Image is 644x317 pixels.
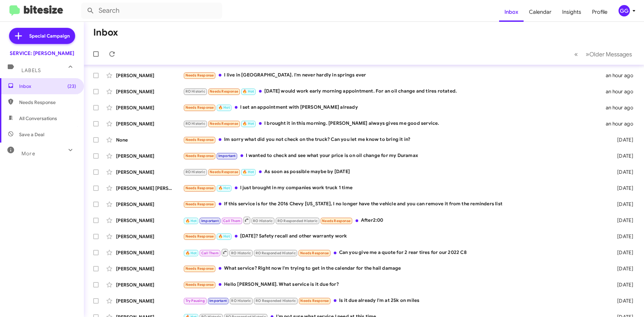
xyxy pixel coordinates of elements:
span: Needs Response [185,105,214,110]
span: Call Them [223,219,240,223]
span: Needs Response [185,73,214,77]
div: [PERSON_NAME] [116,233,183,240]
span: Needs Response [210,89,238,94]
a: Insights [557,2,587,22]
div: I live in [GEOGRAPHIC_DATA]. I'm never hardly in springs ever [183,71,606,79]
span: Save a Deal [19,131,44,138]
span: Labels [21,67,41,73]
h1: Inbox [93,27,118,38]
span: RO Historic [185,170,205,174]
div: Can you give me a quote for 2 rear tires for our 2022 C8 [183,248,606,257]
span: 🔥 Hot [218,186,230,190]
div: an hour ago [606,72,639,79]
span: Needs Response [300,251,329,255]
div: an hour ago [606,104,639,111]
div: [DATE] would work early morning appointment. For an oil change and tires rotated. [183,88,606,95]
span: More [21,151,35,157]
div: GG [619,5,630,16]
div: [PERSON_NAME] [116,265,183,272]
div: [DATE] [606,169,639,175]
span: 🔥 Hot [185,251,197,255]
span: Call Them [201,251,219,255]
div: [PERSON_NAME] [116,217,183,224]
span: Needs Response [210,170,238,174]
span: Profile [587,2,613,22]
div: [DATE] [606,233,639,240]
div: [DATE] [606,185,639,192]
span: All Conversations [19,115,57,122]
div: [PERSON_NAME] [116,104,183,111]
div: [PERSON_NAME] [116,120,183,127]
span: Needs Response [210,121,238,126]
input: Search [81,3,222,19]
div: [DATE] [606,265,639,272]
span: Needs Response [322,219,351,223]
div: Is it due already I'm at 25k on miles [183,297,606,305]
div: [PERSON_NAME] [PERSON_NAME] [116,185,183,192]
a: Inbox [499,2,524,22]
div: [PERSON_NAME] [116,169,183,175]
div: I brought it in this morning. [PERSON_NAME] always gives me good service. [183,120,606,127]
div: [PERSON_NAME] [116,249,183,256]
span: Needs Response [185,202,214,206]
span: » [586,50,589,58]
span: Needs Response [185,138,214,142]
div: None [116,137,183,143]
span: Older Messages [589,51,632,58]
nav: Page navigation example [571,47,636,61]
button: Previous [570,47,582,61]
span: Important [201,219,219,223]
span: Needs Response [185,154,214,158]
span: 🔥 Hot [218,234,230,239]
div: I just brought in my companies work truck 1 time [183,184,606,192]
div: [PERSON_NAME] [116,72,183,79]
div: Hello [PERSON_NAME]. What service is it due for? [183,281,606,288]
span: Try Pausing [185,299,205,303]
div: an hour ago [606,120,639,127]
div: [PERSON_NAME] [116,281,183,288]
div: [DATE]? Safety recall and other warranty work [183,232,606,240]
span: RO Historic [231,299,251,303]
span: Important [218,154,236,158]
button: GG [613,5,637,16]
span: 🔥 Hot [243,89,254,94]
span: Needs Response [185,282,214,287]
div: If this service is for the 2016 Chevy [US_STATE], I no longer have the vehicle and you can remove... [183,200,606,208]
span: Important [209,299,227,303]
span: Needs Response [19,99,76,106]
div: [DATE] [606,298,639,304]
div: I set an appointment with [PERSON_NAME] already [183,104,606,111]
div: [DATE] [606,249,639,256]
span: 🔥 Hot [243,121,254,126]
div: [DATE] [606,153,639,159]
span: RO Responded Historic [256,251,296,255]
div: [DATE] [606,137,639,143]
span: RO Historic [185,89,205,94]
div: Im sorry what did you not check on the truck? Can you let me know to bring it in? [183,136,606,144]
span: RO Historic [185,121,205,126]
span: RO Responded Historic [256,299,296,303]
span: Needs Response [185,266,214,271]
div: [DATE] [606,281,639,288]
div: [PERSON_NAME] [116,298,183,304]
span: RO Responded Historic [277,219,318,223]
div: I wanted to check and see what your price is on oil change for my Duramax [183,152,606,160]
div: [PERSON_NAME] [116,153,183,159]
span: « [574,50,578,58]
div: [PERSON_NAME] [116,88,183,95]
div: SERVICE: [PERSON_NAME] [10,50,74,57]
span: 🔥 Hot [243,170,254,174]
span: 🔥 Hot [218,105,230,110]
a: Calendar [524,2,557,22]
span: RO Historic [231,251,251,255]
div: an hour ago [606,88,639,95]
div: As soon as possible maybe by [DATE] [183,168,606,176]
div: [DATE] [606,201,639,208]
span: Inbox [19,83,76,90]
span: RO Historic [253,219,273,223]
button: Next [582,47,636,61]
div: [DATE] [606,217,639,224]
span: Needs Response [185,234,214,239]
